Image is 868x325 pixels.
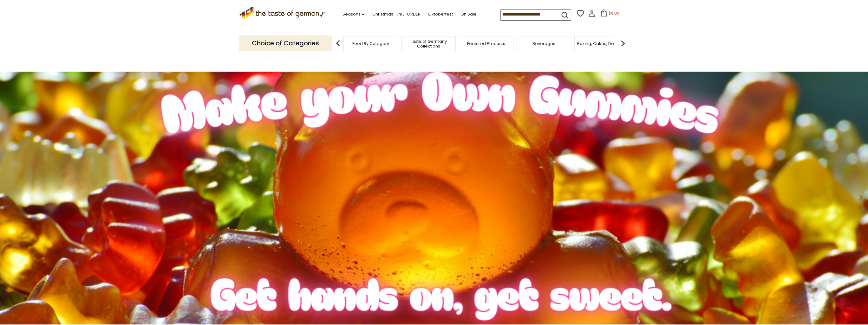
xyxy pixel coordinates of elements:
[532,41,555,46] a: Beverages
[577,41,626,46] a: Baking, Cakes, Desserts
[609,10,619,16] span: $0.00
[372,11,420,18] a: Christmas - PRE-ORDER
[460,11,476,18] a: On Sale
[467,41,505,46] a: Featured Products
[332,37,344,50] img: previous arrow
[617,37,629,50] img: next arrow
[403,39,454,48] a: Taste of Germany Collections
[597,10,623,19] button: $0.00
[239,35,332,51] p: Choice of Categories
[352,41,389,46] a: Food By Category
[428,11,453,18] a: Oktoberfest
[342,11,364,18] a: Seasons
